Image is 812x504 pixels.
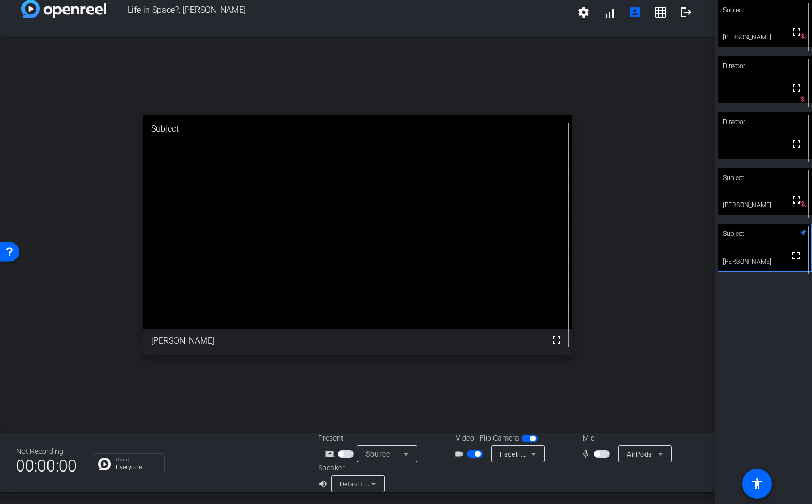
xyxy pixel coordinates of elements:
div: Subject [143,115,572,143]
div: Present [318,433,425,444]
div: Subject [718,168,812,188]
mat-icon: account_box [628,6,641,19]
span: 00:00:00 [16,453,77,479]
mat-icon: settings [577,6,590,19]
span: Video [456,433,474,444]
div: Subject [718,224,812,244]
span: Flip Camera [480,433,519,444]
span: Default - AirPods [340,479,393,488]
mat-icon: grid_on [654,6,667,19]
mat-icon: fullscreen [790,82,803,94]
mat-icon: videocam_outline [454,448,467,460]
p: Group [116,457,159,462]
img: Chat Icon [98,458,111,470]
mat-icon: mic_none [581,448,594,460]
mat-icon: fullscreen [790,26,803,38]
mat-icon: logout [680,6,692,19]
span: Source [365,450,390,458]
div: Mic [572,433,679,444]
div: Director [718,112,812,132]
span: FaceTime HD Camera (467C:1317) [500,450,609,458]
mat-icon: fullscreen [550,334,563,346]
mat-icon: fullscreen [790,193,803,206]
mat-icon: volume_up [318,477,331,490]
div: Not Recording [16,446,77,457]
mat-icon: accessibility [751,477,763,490]
div: Speaker [318,462,382,474]
span: AirPods [627,451,652,458]
mat-icon: fullscreen [790,249,802,262]
div: Director [718,56,812,76]
mat-icon: fullscreen [790,137,803,150]
p: Everyone [116,464,159,470]
mat-icon: screen_share_outline [325,448,338,460]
